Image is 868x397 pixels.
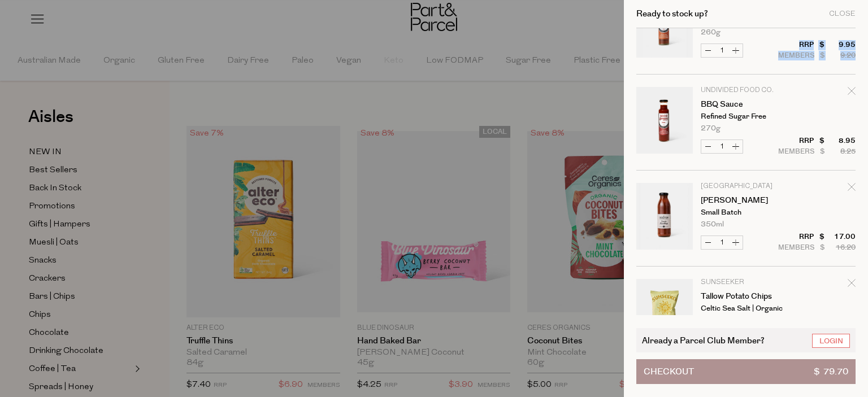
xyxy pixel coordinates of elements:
[701,305,788,312] p: Celtic Sea Salt | Organic
[701,125,721,132] span: 270g
[701,197,788,204] a: [PERSON_NAME]
[636,359,856,384] button: Checkout$ 79.70
[701,279,788,286] p: Sunseeker
[701,29,721,36] span: 260g
[715,44,729,57] input: QTY Sweet Chilli Sauce
[848,181,856,197] div: Remove Tomato Ketchup
[701,101,788,108] a: BBQ Sauce
[812,334,850,348] a: Login
[701,221,724,228] span: 350ml
[701,87,788,94] p: Undivided Food Co.
[642,334,765,347] span: Already a Parcel Club Member?
[644,360,694,383] span: Checkout
[829,10,856,18] div: Close
[848,277,856,293] div: Remove Tallow Potato Chips
[814,360,848,383] span: $ 79.70
[848,85,856,101] div: Remove BBQ Sauce
[701,293,788,300] a: Tallow Potato Chips
[701,183,788,190] p: [GEOGRAPHIC_DATA]
[715,140,729,153] input: QTY BBQ Sauce
[636,10,708,18] h2: Ready to stock up?
[701,209,788,216] p: Small Batch
[715,236,729,249] input: QTY Tomato Ketchup
[701,113,788,120] p: Refined Sugar Free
